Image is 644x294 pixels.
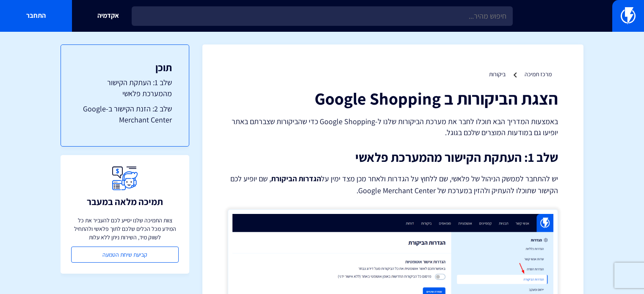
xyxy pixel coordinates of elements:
input: חיפוש מהיר... [132,6,513,26]
p: יש להתחבר לממשק הניהול של פלאשי, שם ללחוץ על הגדרות ולאחר מכן מצד ימין על , שם יופיע לכם הקישור ש... [228,173,558,197]
a: שלב 1: העתקת הקישור מהמערכת פלאשי [78,77,172,99]
h1: הצגת הביקורות ב Google Shopping [228,89,558,108]
h2: שלב 1: העתקת הקישור מהמערכת פלאשי [228,150,558,164]
p: צוות התמיכה שלנו יסייע לכם להעביר את כל המידע מכל הכלים שלכם לתוך פלאשי ולהתחיל לשווק מיד, השירות... [71,216,179,241]
a: שלב 2: הזנת הקישור ב-Google Merchant Center [78,103,172,125]
h3: תוכן [78,62,172,73]
a: ביקורות [489,70,506,78]
h3: תמיכה מלאה במעבר [87,197,163,207]
p: באמצעות המדריך הבא תוכלו לחבר את מערכת הביקורות שלנו ל-Google Shopping כדי שהביקורות שצברתם באתר ... [228,116,558,138]
strong: הגדרות הביקורת [271,174,321,183]
a: קביעת שיחת הטמעה [71,247,179,263]
a: מרכז תמיכה [525,70,552,78]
